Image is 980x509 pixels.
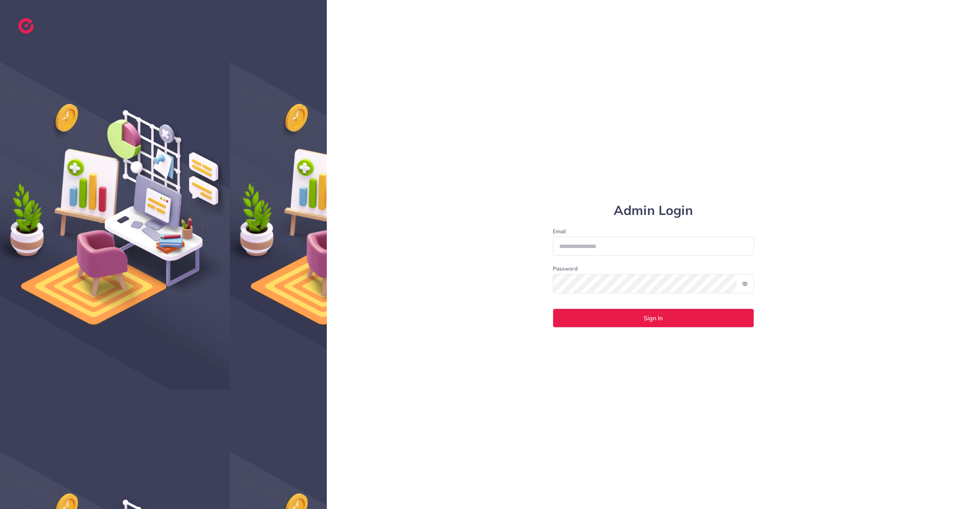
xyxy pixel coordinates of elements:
[553,227,754,235] label: Email
[553,265,577,272] label: Password
[553,309,754,328] button: Sign In
[553,203,754,218] h1: Admin Login
[18,18,34,33] img: logo
[644,315,663,321] span: Sign In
